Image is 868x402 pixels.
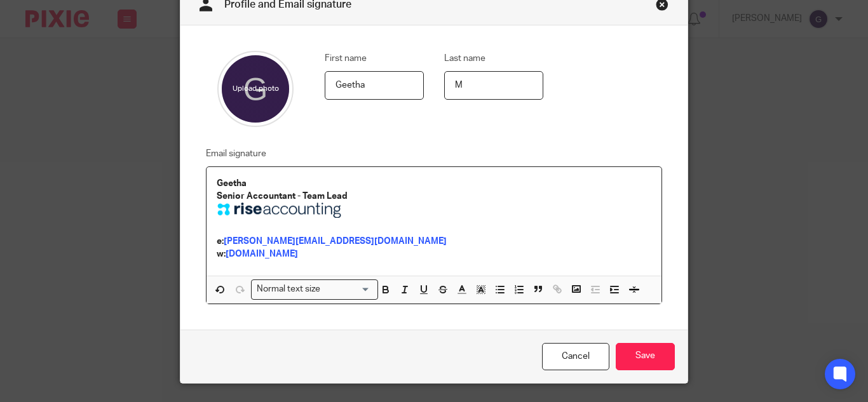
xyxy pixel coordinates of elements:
span: Normal text size [254,283,323,296]
label: Last name [444,52,485,65]
a: [PERSON_NAME][EMAIL_ADDRESS][DOMAIN_NAME] [224,237,447,246]
img: Image [217,203,344,218]
a: [DOMAIN_NAME] [226,250,298,258]
strong: w: [217,250,226,258]
strong: Geetha [217,179,247,188]
input: Search for option [325,283,370,296]
label: First name [325,52,367,65]
div: Search for option [251,279,378,299]
strong: e: [217,237,224,246]
label: Email signature [206,147,266,160]
input: Save [616,343,675,370]
a: Cancel [542,343,609,370]
strong: Senior Accountant - Team Lead [217,192,348,201]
